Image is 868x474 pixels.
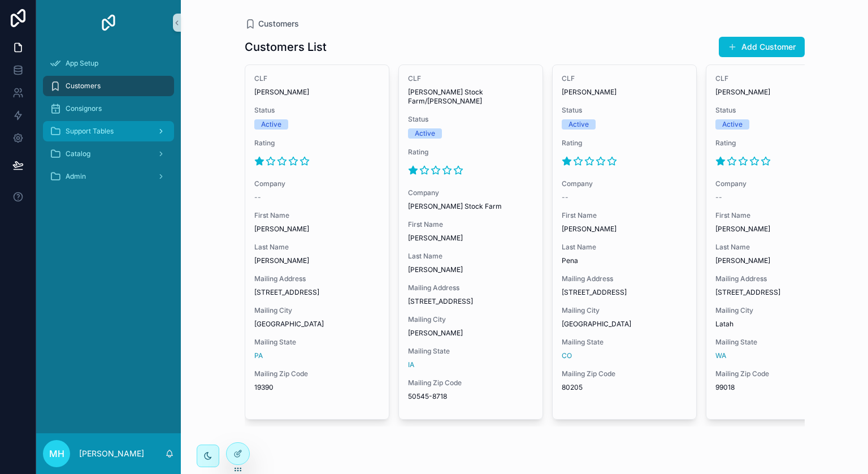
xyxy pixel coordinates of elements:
[562,139,687,148] span: Rating
[66,59,98,68] span: App Setup
[254,256,380,265] span: [PERSON_NAME]
[43,121,174,141] a: Support Tables
[715,256,841,265] span: [PERSON_NAME]
[415,128,435,139] div: Active
[254,351,263,360] a: PA
[408,347,533,356] span: Mailing State
[49,447,64,460] span: MH
[715,211,841,220] span: First Name
[562,274,687,283] span: Mailing Address
[715,306,841,315] span: Mailing City
[715,369,841,378] span: Mailing Zip Code
[408,297,533,306] span: [STREET_ADDRESS]
[254,383,380,392] span: 19390
[99,14,118,32] img: App logo
[562,351,572,360] a: CO
[66,127,114,136] span: Support Tables
[245,64,389,420] a: CLF[PERSON_NAME]StatusActiveRatingCompany--First Name[PERSON_NAME]Last Name[PERSON_NAME]Mailing A...
[715,243,841,252] span: Last Name
[254,88,380,97] span: [PERSON_NAME]
[719,37,805,57] button: Add Customer
[36,45,181,201] div: scrollable content
[66,81,101,91] span: Customers
[254,306,380,315] span: Mailing City
[552,64,697,420] a: CLF[PERSON_NAME]StatusActiveRatingCompany--First Name[PERSON_NAME]Last NamePenaMailing Address[ST...
[562,179,687,188] span: Company
[562,369,687,378] span: Mailing Zip Code
[254,320,380,329] span: [GEOGRAPHIC_DATA]
[408,360,414,369] a: IA
[408,202,533,211] span: [PERSON_NAME] Stock Farm
[254,193,261,202] span: --
[562,243,687,252] span: Last Name
[254,139,380,148] span: Rating
[43,53,174,74] a: App Setup
[398,64,543,420] a: CLF[PERSON_NAME] Stock Farm/[PERSON_NAME]StatusActiveRatingCompany[PERSON_NAME] Stock FarmFirst N...
[254,338,380,347] span: Mailing State
[254,106,380,115] span: Status
[254,274,380,283] span: Mailing Address
[254,74,380,83] span: CLF
[715,320,841,329] span: Latah
[706,64,850,420] a: CLF[PERSON_NAME]StatusActiveRatingCompany--First Name[PERSON_NAME]Last Name[PERSON_NAME]Mailing A...
[562,74,687,83] span: CLF
[261,119,281,130] div: Active
[715,88,841,97] span: [PERSON_NAME]
[254,179,380,188] span: Company
[562,306,687,315] span: Mailing City
[66,104,102,113] span: Consignors
[254,225,380,234] span: [PERSON_NAME]
[715,383,841,392] span: 99018
[715,179,841,188] span: Company
[66,149,90,158] span: Catalog
[562,225,687,234] span: [PERSON_NAME]
[408,378,533,387] span: Mailing Zip Code
[408,283,533,292] span: Mailing Address
[715,139,841,148] span: Rating
[408,220,533,229] span: First Name
[562,288,687,297] span: [STREET_ADDRESS]
[562,106,687,115] span: Status
[43,166,174,187] a: Admin
[562,338,687,347] span: Mailing State
[562,211,687,220] span: First Name
[254,243,380,252] span: Last Name
[408,329,533,338] span: [PERSON_NAME]
[722,119,743,130] div: Active
[408,88,533,106] span: [PERSON_NAME] Stock Farm/[PERSON_NAME]
[245,18,299,29] a: Customers
[562,256,687,265] span: Pena
[408,252,533,261] span: Last Name
[715,274,841,283] span: Mailing Address
[408,74,533,83] span: CLF
[562,193,568,202] span: --
[715,106,841,115] span: Status
[408,115,533,124] span: Status
[258,18,299,29] span: Customers
[43,98,174,119] a: Consignors
[568,119,589,130] div: Active
[715,74,841,83] span: CLF
[408,234,533,243] span: [PERSON_NAME]
[66,172,86,181] span: Admin
[79,448,144,459] p: [PERSON_NAME]
[245,39,327,55] h1: Customers List
[408,148,533,157] span: Rating
[715,338,841,347] span: Mailing State
[408,265,533,274] span: [PERSON_NAME]
[254,211,380,220] span: First Name
[562,88,687,97] span: [PERSON_NAME]
[254,369,380,378] span: Mailing Zip Code
[43,76,174,96] a: Customers
[715,351,726,360] a: WA
[43,144,174,164] a: Catalog
[408,188,533,197] span: Company
[562,320,687,329] span: [GEOGRAPHIC_DATA]
[254,288,380,297] span: [STREET_ADDRESS]
[408,392,533,401] span: 50545-8718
